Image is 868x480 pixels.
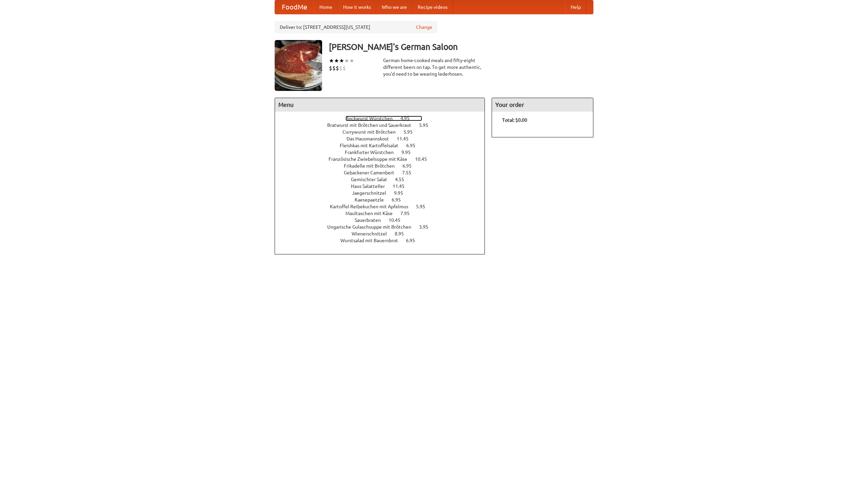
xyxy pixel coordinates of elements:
[339,57,344,64] li: ★
[383,57,485,77] div: German home-cooked meals and fifty-eight different beers on tap. To get more authentic, you'd nee...
[329,40,593,54] h3: [PERSON_NAME]'s German Saloon
[336,64,339,72] li: $
[412,0,453,14] a: Recipe videos
[332,64,336,72] li: $
[344,170,401,175] span: Gebackener Camenbert
[395,177,411,182] span: 4.55
[346,211,399,216] span: Maultaschen mit Käse
[347,136,421,141] a: Das Hausmannskost 11.45
[275,21,437,33] div: Deliver to: [STREET_ADDRESS][US_STATE]
[334,57,339,64] li: ★
[340,143,428,148] a: Fleishkas mit Kartoffelsalat 6.95
[352,190,416,196] a: Jaegerschnitzel 9.95
[415,156,434,162] span: 10.45
[406,143,422,148] span: 6.95
[327,122,441,128] a: Bratwurst mit Brötchen und Sauerkraut 5.95
[406,238,422,243] span: 6.95
[329,64,332,72] li: $
[419,224,435,230] span: 3.95
[329,156,439,162] a: Französische Zwiebelsuppe mit Käse 10.45
[344,57,349,64] li: ★
[314,0,338,14] a: Home
[352,231,394,236] span: Wienerschnitzel
[346,116,399,121] span: Bockwurst Würstchen
[400,116,416,121] span: 4.95
[402,163,418,169] span: 6.95
[342,64,346,72] li: $
[355,197,391,203] span: Kaesepaetzle
[344,163,401,169] span: Frikadelle mit Brötchen
[340,143,405,148] span: Fleishkas mit Kartoffelsalat
[376,0,412,14] a: Who we are
[342,129,402,135] span: Currywurst mit Brötchen
[344,170,424,175] a: Gebackener Camenbert 7.55
[329,57,334,64] li: ★
[351,184,392,189] span: Haus Salatteller
[327,122,418,128] span: Bratwurst mit Brötchen und Sauerkraut
[338,0,376,14] a: How it works
[327,224,418,230] span: Ungarische Gulaschsuppe mit Brötchen
[395,231,411,236] span: 8.95
[400,211,416,216] span: 7.95
[416,204,432,209] span: 5.95
[492,98,593,112] h4: Your order
[275,0,314,14] a: FoodMe
[344,163,424,169] a: Frikadelle mit Brötchen 6.95
[329,156,414,162] span: Französische Zwiebelsuppe mit Käse
[351,177,394,182] span: Gemischter Salat
[401,150,417,155] span: 9.95
[345,150,400,155] span: Frankfurter Würstchen
[346,116,422,121] a: Bockwurst Würstchen 4.95
[565,0,586,14] a: Help
[394,190,410,196] span: 9.95
[352,190,393,196] span: Jaegerschnitzel
[342,129,425,135] a: Currywurst mit Brötchen 5.95
[402,170,418,175] span: 7.55
[355,217,413,223] a: Sauerbraten 10.45
[349,57,354,64] li: ★
[327,224,441,230] a: Ungarische Gulaschsuppe mit Brötchen 3.95
[397,136,415,141] span: 11.45
[340,238,428,243] a: Wurstsalad mit Bauernbrot 6.95
[351,177,417,182] a: Gemischter Salat 4.55
[340,238,405,243] span: Wurstsalad mit Bauernbrot
[403,129,419,135] span: 5.95
[275,98,485,112] h4: Menu
[389,217,407,223] span: 10.45
[355,217,388,223] span: Sauerbraten
[347,136,396,141] span: Das Hausmannskost
[352,231,416,236] a: Wienerschnitzel 8.95
[392,197,408,203] span: 6.95
[339,64,342,72] li: $
[275,40,322,91] img: angular.jpg
[502,117,527,123] b: Total: $0.00
[330,204,438,209] a: Kartoffel Reibekuchen mit Apfelmus 5.95
[351,184,417,189] a: Haus Salatteller 11.45
[416,24,432,31] a: Change
[330,204,415,209] span: Kartoffel Reibekuchen mit Apfelmus
[419,122,435,128] span: 5.95
[345,150,423,155] a: Frankfurter Würstchen 9.95
[346,211,422,216] a: Maultaschen mit Käse 7.95
[393,184,411,189] span: 11.45
[355,197,413,203] a: Kaesepaetzle 6.95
